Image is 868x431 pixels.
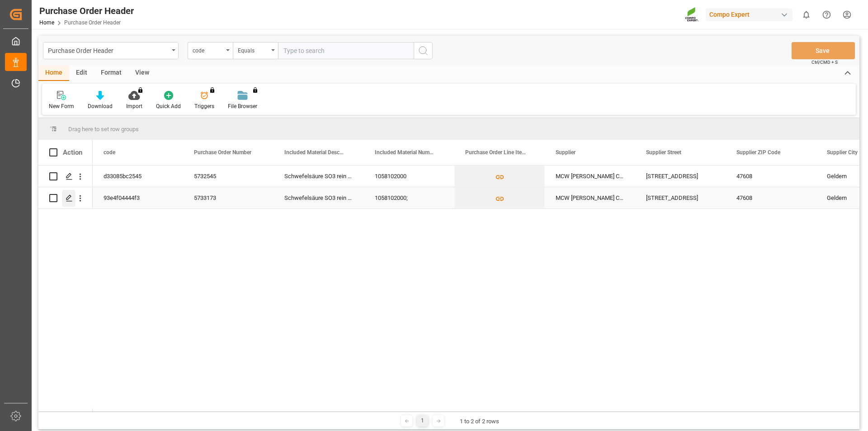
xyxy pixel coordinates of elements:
[816,5,837,25] button: Help Center
[233,42,278,59] button: open menu
[63,148,82,156] div: Action
[460,417,499,426] div: 1 to 2 of 2 rows
[38,66,69,81] div: Home
[706,8,793,21] div: Compo Expert
[726,166,816,187] div: 47608
[646,149,681,156] span: Supplier Street
[417,415,428,426] div: 1
[726,187,816,208] div: 47608
[685,7,699,23] img: Screenshot%202023-09-29%20at%2010.02.21.png_1712312052.png
[465,149,526,156] span: Purchase Order Line Items
[635,187,726,208] div: [STREET_ADDRESS]
[194,149,251,156] span: Purchase Order Number
[69,66,94,81] div: Edit
[736,149,780,156] span: Supplier ZIP Code
[38,166,93,187] div: Press SPACE to select this row.
[545,187,635,208] div: MCW [PERSON_NAME] Chemikalien
[414,42,433,59] button: search button
[183,166,274,187] div: 5732545
[48,44,169,56] div: Purchase Order Header
[827,149,858,156] span: Supplier City
[284,149,345,156] span: Included Material Description
[88,102,113,110] div: Download
[156,102,181,110] div: Quick Add
[811,59,838,66] span: Ctrl/CMD + S
[188,42,233,59] button: open menu
[364,187,454,208] div: 1058102000;
[635,166,726,187] div: [STREET_ADDRESS]
[43,42,179,59] button: open menu
[556,149,576,156] span: Supplier
[238,44,269,55] div: Equals
[274,187,364,208] div: Schwefelsäure SO3 rein ([PERSON_NAME]);
[375,149,435,156] span: Included Material Numbers
[94,66,128,81] div: Format
[364,166,454,187] div: 1058102000
[545,166,635,187] div: MCW [PERSON_NAME] Chemikalien
[39,19,54,26] a: Home
[104,149,115,156] span: code
[274,166,364,187] div: Schwefelsäure SO3 rein ([PERSON_NAME]);Schwefelsäure SO3 rein (HG-Standard)
[49,102,74,110] div: New Form
[93,187,183,208] div: 93e4f04444f3
[183,187,274,208] div: 5733173
[68,126,139,133] span: Drag here to set row groups
[128,66,156,81] div: View
[792,42,855,59] button: Save
[796,5,816,25] button: show 0 new notifications
[39,4,134,18] div: Purchase Order Header
[706,6,796,23] button: Compo Expert
[278,42,414,59] input: Type to search
[38,187,93,209] div: Press SPACE to select this row.
[93,166,183,187] div: d33085bc2545
[193,44,223,55] div: code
